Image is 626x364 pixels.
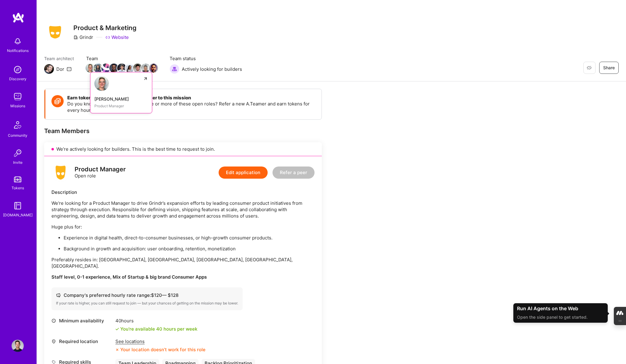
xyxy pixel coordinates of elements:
[44,127,322,135] div: Team Members
[94,63,102,73] a: Team Member Avatar
[51,256,315,269] p: Preferably resides in: [GEOGRAPHIC_DATA], [GEOGRAPHIC_DATA], [GEOGRAPHIC_DATA], [GEOGRAPHIC_DATA]...
[105,34,129,40] a: Website
[149,63,157,73] a: Team Member Avatar
[73,35,78,40] i: icon CompanyGray
[115,326,197,332] div: You're available 40 hours per week
[73,34,93,40] div: Grindr
[75,166,126,179] div: Open role
[12,12,24,23] img: logo
[118,63,126,73] a: Team Member Avatar
[94,96,148,102] div: [PERSON_NAME]
[143,76,148,81] i: icon ArrowUpRight
[3,212,33,218] div: [DOMAIN_NAME]
[219,167,268,179] button: Edit application
[73,24,136,32] h3: Product & Marketing
[86,63,94,73] a: Team Member Avatar
[12,185,24,191] div: Tokens
[14,177,21,182] img: tokens
[56,301,238,306] div: If your rate is higher, you can still request to join — but your chances of getting on the missio...
[126,63,134,73] a: Team Member Avatar
[101,64,111,73] img: Team Member Avatar
[44,64,54,74] img: Team Architect
[115,348,119,352] i: icon CloseOrange
[44,142,322,156] div: We’re actively looking for builders. This is the best time to request to join.
[133,64,142,73] img: Team Member Avatar
[51,200,315,219] p: We're looking for a Product Manager to drive Grindr’s expansion efforts by leading consumer produ...
[102,63,110,73] a: Team Member Avatar
[12,340,24,352] img: User Avatar
[115,346,206,353] div: Your location doesn’t work for this role
[51,189,315,195] div: Description
[56,293,61,297] i: icon Cash
[170,55,242,62] span: Team status
[86,64,95,73] img: Team Member Avatar
[517,306,604,311] div: Run AI Agents on the Web
[517,314,604,320] div: Open the side panel to get started.
[94,76,109,91] img: Trevor Noon
[51,318,56,323] i: icon Clock
[44,55,74,62] span: Team architect
[67,67,72,71] i: icon Mail
[117,64,126,73] img: Team Member Avatar
[12,35,24,47] img: bell
[64,246,315,252] p: Background in growth and acquisition: user onboarding, retention, monetization
[182,66,242,72] span: Actively looking for builders
[110,63,118,73] a: Team Member Avatar
[12,147,24,159] img: Invite
[8,132,27,139] div: Community
[94,103,148,109] div: Product Manager
[90,72,152,113] a: Trevor Noon[PERSON_NAME]Product Manager
[51,339,56,344] i: icon Location
[51,163,70,182] img: logo
[93,64,103,73] img: Team Member Avatar
[149,64,158,73] img: Team Member Avatar
[115,338,206,345] div: See locations
[67,95,315,101] h4: Earn tokens for inviting a new A.Teamer to this mission
[56,66,64,72] div: Dor
[51,338,112,345] div: Required location
[115,327,119,331] i: icon Check
[12,91,24,103] img: teamwork
[12,200,24,212] img: guide book
[603,65,615,71] span: Share
[75,166,126,173] div: Product Manager
[51,318,112,324] div: Minimum availability
[599,62,619,74] button: Share
[10,340,25,352] a: User Avatar
[115,318,197,324] div: 40 hours
[44,24,66,40] img: Company Logo
[142,63,149,73] a: Team Member Avatar
[273,167,315,179] button: Refer a peer
[64,235,315,241] p: Experience in digital health, direct-to-consumer businesses, or high-growth consumer products.
[587,65,592,70] i: icon EyeClosed
[9,76,26,82] div: Discovery
[7,47,29,54] div: Notifications
[10,103,25,109] div: Missions
[67,101,315,113] p: Do you know the perfect builder for one or more of these open roles? Refer a new A.Teamer and ear...
[125,64,134,73] img: Team Member Avatar
[134,63,142,73] a: Team Member Avatar
[13,159,23,166] div: Invite
[51,95,64,107] img: Token icon
[51,224,315,230] p: Huge plus for:
[10,118,25,132] img: Community
[51,274,207,280] strong: Staff level, 0-1 experience, Mix of Startup & big brand Consumer Apps
[141,64,150,73] img: Team Member Avatar
[12,64,24,76] img: discovery
[56,292,238,298] div: Company's preferred hourly rate range: $ 120 — $ 128
[109,64,118,73] img: Team Member Avatar
[170,64,179,74] img: Actively looking for builders
[86,55,157,62] span: Team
